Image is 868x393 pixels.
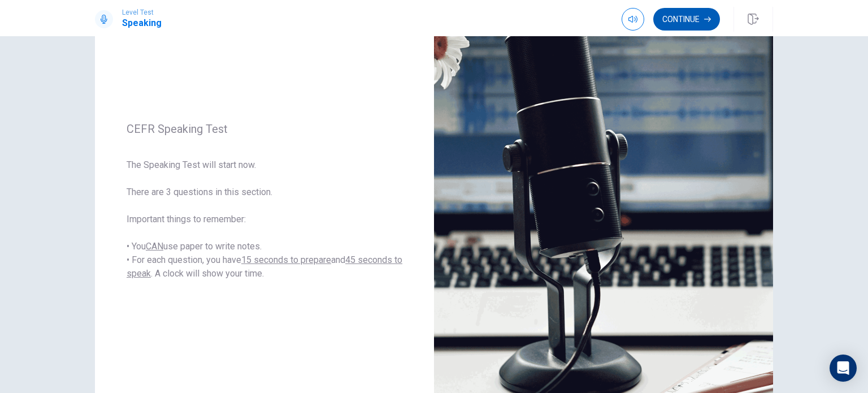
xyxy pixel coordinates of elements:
u: 15 seconds to prepare [241,254,331,265]
span: CEFR Speaking Test [127,122,402,136]
span: The Speaking Test will start now. There are 3 questions in this section. Important things to reme... [127,158,402,280]
span: Level Test [122,8,162,16]
u: CAN [146,241,163,252]
button: Continue [653,8,720,31]
h1: Speaking [122,16,162,30]
div: Open Intercom Messenger [830,355,857,382]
